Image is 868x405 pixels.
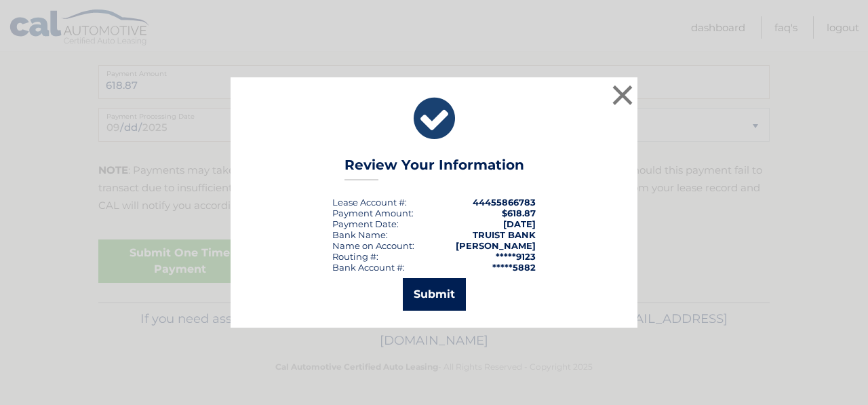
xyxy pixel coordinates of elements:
button: Submit [403,278,466,311]
div: Routing #: [332,251,378,262]
div: : [332,218,399,229]
span: [DATE] [503,218,536,229]
div: Payment Amount: [332,208,414,218]
span: Payment Date [332,218,397,229]
div: Lease Account #: [332,197,407,208]
div: Bank Account #: [332,262,405,273]
button: × [609,81,636,109]
div: Name on Account: [332,240,414,251]
div: Bank Name: [332,229,388,240]
h3: Review Your Information [344,157,524,180]
strong: 44455866783 [473,197,536,208]
strong: TRUIST BANK [473,229,536,240]
span: $618.87 [502,208,536,218]
strong: [PERSON_NAME] [456,240,536,251]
